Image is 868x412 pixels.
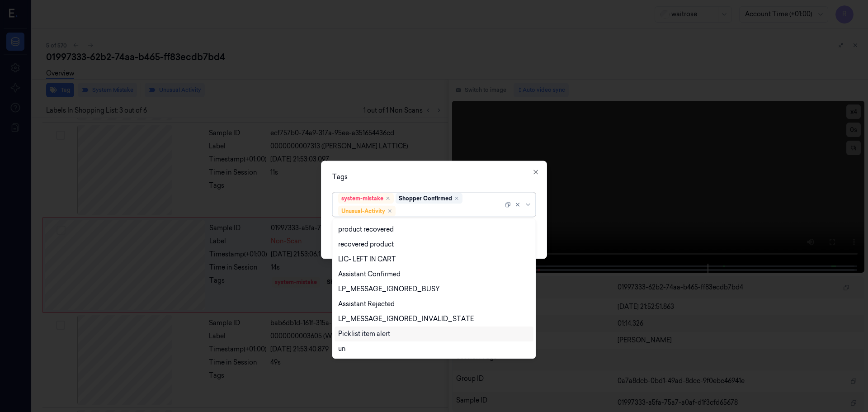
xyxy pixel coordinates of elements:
div: Shopper Confirmed [399,194,452,202]
div: Remove ,Unusual-Activity [387,208,392,213]
div: Remove ,system-mistake [385,195,391,201]
div: recovered product [338,240,394,249]
div: product recovered [338,225,394,234]
div: LP_MESSAGE_IGNORED_INVALID_STATE [338,314,474,324]
div: system-mistake [341,194,383,202]
div: Assistant Confirmed [338,270,401,279]
div: LIC- LEFT IN CART [338,255,396,264]
div: un [338,344,346,354]
div: Unusual-Activity [341,207,385,215]
div: LP_MESSAGE_IGNORED_BUSY [338,284,440,294]
div: Remove ,Shopper Confirmed [454,195,459,201]
div: Picklist item alert [338,329,390,339]
div: Tags [332,172,536,181]
div: Assistant Rejected [338,299,395,309]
